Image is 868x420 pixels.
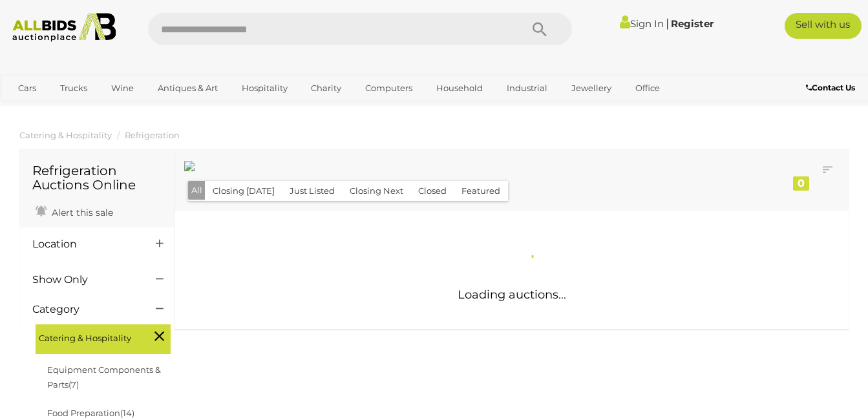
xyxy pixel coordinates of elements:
a: Trucks [52,78,96,99]
button: Search [507,13,572,45]
a: Wine [103,78,142,99]
a: Cars [10,78,45,99]
a: [GEOGRAPHIC_DATA] [60,99,169,120]
button: All [188,181,206,200]
a: Sell with us [785,13,862,39]
span: Catering & Hospitality [39,328,136,346]
a: Register [671,17,714,30]
a: Sports [10,99,53,120]
a: Antiques & Art [149,78,226,99]
button: Closed [410,181,454,201]
button: Closing [DATE] [205,181,282,201]
img: Allbids.com.au [6,13,122,42]
a: Industrial [498,78,556,99]
a: Equipment Components & Parts(7) [47,364,161,390]
h4: Location [32,238,136,250]
img: categorybanner-whitegoodsale.jpg [184,161,195,171]
a: Charity [302,78,350,99]
span: Alert this sale [48,207,113,218]
span: Loading auctions... [458,288,566,302]
button: Just Listed [282,181,343,201]
h4: Show Only [32,274,136,286]
span: | [666,16,669,30]
div: 0 [793,176,809,191]
a: Catering & Hospitality [19,130,112,140]
span: (7) [69,379,79,390]
a: Hospitality [233,78,296,99]
h1: Refrigeration Auctions Online [32,163,161,192]
a: Alert this sale [32,202,116,221]
button: Closing Next [342,181,411,201]
a: Office [627,78,668,99]
b: Contact Us [806,83,855,92]
h4: Category [32,304,136,315]
a: Contact Us [806,81,858,95]
button: Featured [454,181,508,201]
a: Household [428,78,491,99]
a: Computers [357,78,421,99]
a: Jewellery [563,78,620,99]
a: Food Preparation(14) [47,408,134,418]
a: Sign In [620,17,664,30]
span: (14) [120,408,134,418]
a: Refrigeration [125,130,180,140]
